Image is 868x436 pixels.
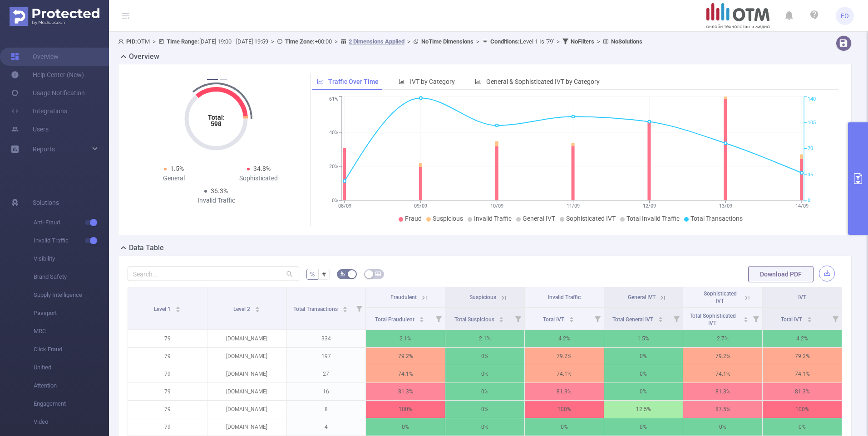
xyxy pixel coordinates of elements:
[548,294,581,300] span: Invalid Traffic
[11,120,49,138] a: Users
[366,383,445,400] p: 81.3%
[604,418,683,436] p: 0%
[287,330,366,347] p: 334
[176,309,181,311] i: icon: caret-down
[683,418,762,436] p: 0%
[342,305,348,310] div: Sort
[567,203,580,209] tspan: 11/09
[658,319,663,321] i: icon: caret-down
[10,7,99,26] img: Protected Media
[287,348,366,365] p: 197
[207,79,218,80] button: 1
[571,38,594,45] b: No Filters
[523,215,555,222] span: General IVT
[404,38,413,45] span: >
[683,365,762,383] p: 74.1%
[126,38,137,45] b: PID:
[207,401,286,418] p: [DOMAIN_NAME]
[432,308,445,329] i: Filter menu
[118,39,126,44] i: icon: user
[748,266,814,282] button: Download PDF
[795,203,808,209] tspan: 14/09
[808,97,816,102] tspan: 140
[626,215,680,222] span: Total Invalid Traffic
[763,418,842,436] p: 0%
[628,294,656,300] span: General IVT
[419,319,424,321] i: icon: caret-down
[34,232,109,250] span: Invalid Traffic
[445,330,524,347] p: 2.1%
[366,401,445,418] p: 100%
[129,51,159,62] h2: Overview
[798,294,806,300] span: IVT
[604,348,683,365] p: 0%
[490,38,554,45] span: Level 1 Is '79'
[763,383,842,400] p: 81.3%
[128,418,207,436] p: 79
[475,78,481,85] i: icon: bar-chart
[604,330,683,347] p: 1.5%
[807,315,812,321] div: Sort
[207,348,286,365] p: [DOMAIN_NAME]
[808,172,813,178] tspan: 35
[399,78,405,85] i: icon: bar-chart
[255,305,260,310] div: Sort
[33,140,55,158] a: Reports
[566,215,616,222] span: Sophisticated IVT
[129,242,164,253] h2: Data Table
[525,365,604,383] p: 74.1%
[128,266,299,281] input: Search...
[353,287,365,329] i: Filter menu
[744,319,749,321] i: icon: caret-down
[34,322,109,340] span: MRC
[591,308,604,329] i: Filter menu
[670,308,683,329] i: Filter menu
[216,174,301,183] div: Sophisticated
[743,315,749,321] div: Sort
[287,365,366,383] p: 27
[366,348,445,365] p: 79.2%
[499,315,504,318] i: icon: caret-up
[328,78,379,85] span: Traffic Over Time
[512,308,524,329] i: Filter menu
[525,401,604,418] p: 100%
[207,383,286,400] p: [DOMAIN_NAME]
[445,418,524,436] p: 0%
[658,315,663,321] div: Sort
[611,38,642,45] b: No Solutions
[419,315,424,318] i: icon: caret-up
[332,38,340,45] span: >
[34,358,109,377] span: Unified
[554,38,562,45] span: >
[690,215,743,222] span: Total Transactions
[704,291,737,304] span: Sophisticated IVT
[33,194,59,212] span: Solutions
[604,401,683,418] p: 12.5%
[525,348,604,365] p: 79.2%
[375,271,381,276] i: icon: table
[349,38,404,45] u: 2 Dimensions Applied
[569,319,574,321] i: icon: caret-down
[807,315,812,318] i: icon: caret-up
[287,383,366,400] p: 16
[131,174,216,183] div: General
[34,340,109,358] span: Click Fraud
[781,316,804,323] span: Total IVT
[683,383,762,400] p: 81.3%
[207,418,286,436] p: [DOMAIN_NAME]
[342,305,347,308] i: icon: caret-up
[419,315,424,321] div: Sort
[211,187,228,194] span: 36.3%
[421,38,473,45] b: No Time Dimensions
[322,271,326,278] span: #
[150,38,158,45] span: >
[287,418,366,436] p: 4
[490,38,520,45] b: Conditions :
[683,348,762,365] p: 79.2%
[211,120,222,127] tspan: 598
[604,365,683,383] p: 0%
[174,196,259,205] div: Invalid Traffic
[763,330,842,347] p: 4.2%
[207,365,286,383] p: [DOMAIN_NAME]
[332,198,338,203] tspan: 0%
